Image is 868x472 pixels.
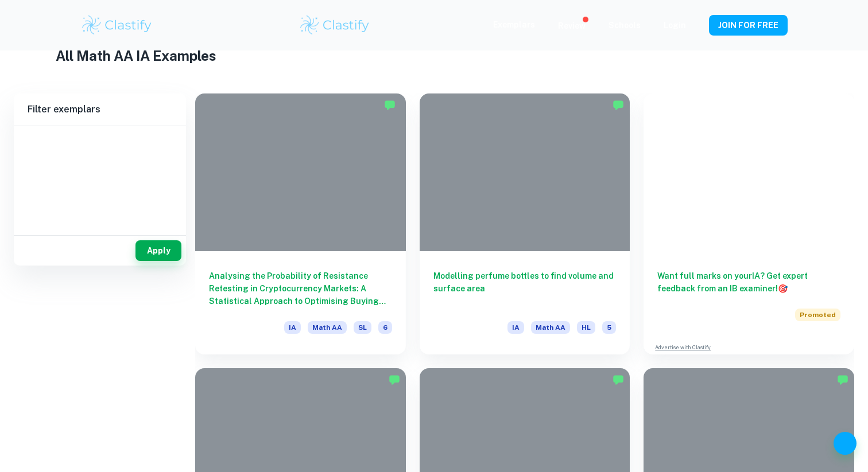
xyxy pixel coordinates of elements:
img: Clastify logo [299,14,371,37]
h1: All Math AA IA Examples [56,45,812,66]
span: 6 [378,321,392,334]
span: IA [507,321,524,334]
span: SL [354,321,371,334]
h6: Want full marks on your IA ? Get expert feedback from an IB examiner! [657,270,840,295]
span: IA [284,321,301,334]
h6: Filter exemplars [14,93,186,126]
a: Schools [609,21,641,30]
a: Want full marks on yourIA? Get expert feedback from an IB examiner!Promoted [644,93,854,335]
img: Marked [384,99,396,111]
img: Marked [613,99,624,111]
button: Apply [135,240,181,261]
img: Marked [837,374,848,385]
span: 🎯 [778,284,788,293]
h6: Analysing the Probability of Resistance Retesting in Cryptocurrency Markets: A Statistical Approa... [209,270,392,307]
img: Clastify logo [80,14,153,37]
button: JOIN FOR FREE [709,15,788,36]
a: Advertise with Clastify [655,344,711,352]
a: Modelling perfume bottles to find volume and surface areaIAMath AAHL5 [420,93,630,354]
a: Login [664,21,686,30]
p: Review [558,19,586,32]
img: Marked [389,374,400,385]
h6: Modelling perfume bottles to find volume and surface area [433,270,617,307]
span: 5 [602,321,616,334]
span: Math AA [531,321,570,334]
span: Promoted [795,309,840,321]
p: Exemplars [493,18,535,31]
span: Math AA [308,321,347,334]
span: HL [577,321,595,334]
button: Help and Feedback [834,432,857,455]
img: Marked [613,374,624,385]
a: Analysing the Probability of Resistance Retesting in Cryptocurrency Markets: A Statistical Approa... [195,93,406,354]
